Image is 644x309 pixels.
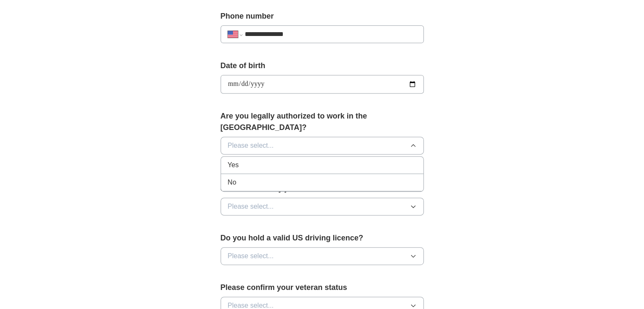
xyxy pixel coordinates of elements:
[221,282,424,293] label: Please confirm your veteran status
[221,60,424,72] label: Date of birth
[221,247,424,265] button: Please select...
[228,251,274,261] span: Please select...
[221,232,424,244] label: Do you hold a valid US driving licence?
[228,160,239,170] span: Yes
[221,198,424,215] button: Please select...
[221,110,424,133] label: Are you legally authorized to work in the [GEOGRAPHIC_DATA]?
[221,137,424,154] button: Please select...
[228,141,274,151] span: Please select...
[228,177,236,188] span: No
[221,11,424,22] label: Phone number
[228,201,274,212] span: Please select...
